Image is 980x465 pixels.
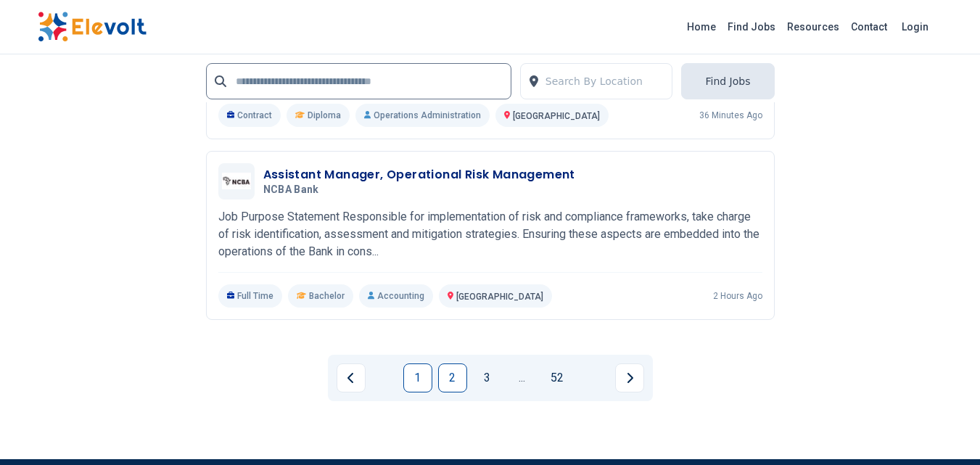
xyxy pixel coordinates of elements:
[218,104,281,127] p: Contract
[615,363,644,392] a: Next page
[218,284,283,308] p: Full Time
[222,173,251,189] img: NCBA Bank
[513,111,600,121] span: [GEOGRAPHIC_DATA]
[263,166,575,184] h3: Assistant Manager, Operational Risk Management
[309,290,345,302] span: Bachelor
[907,395,980,465] iframe: Chat Widget
[218,208,762,260] p: Job Purpose Statement Responsible for implementation of risk and compliance frameworks, take char...
[263,184,319,197] span: NCBA Bank
[713,290,762,302] p: 2 hours ago
[456,292,543,302] span: [GEOGRAPHIC_DATA]
[337,363,644,392] ul: Pagination
[337,363,366,392] a: Previous page
[38,12,147,42] img: Elevolt
[359,284,433,308] p: Accounting
[403,363,432,392] a: Page 1 is your current page
[722,15,781,38] a: Find Jobs
[845,15,893,38] a: Contact
[473,363,502,392] a: Page 3
[681,15,722,38] a: Home
[508,363,537,392] a: Jump forward
[893,12,937,41] a: Login
[681,63,774,99] button: Find Jobs
[355,104,490,127] p: Operations Administration
[543,363,572,392] a: Page 52
[781,15,845,38] a: Resources
[308,110,341,121] span: Diploma
[218,163,762,308] a: NCBA BankAssistant Manager, Operational Risk ManagementNCBA BankJob Purpose Statement Responsible...
[699,110,762,121] p: 36 minutes ago
[438,363,467,392] a: Page 2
